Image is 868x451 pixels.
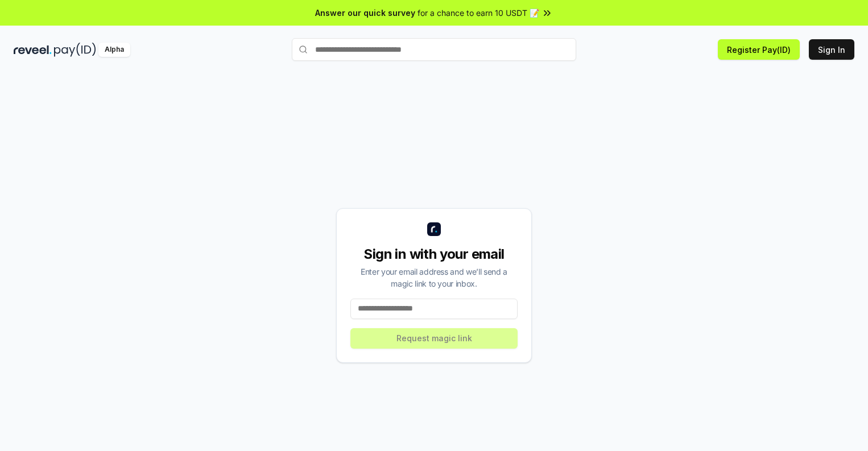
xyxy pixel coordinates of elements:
button: Register Pay(ID) [718,39,800,60]
img: logo_small [427,222,441,236]
span: for a chance to earn 10 USDT 📝 [418,7,539,19]
img: pay_id [54,43,96,57]
img: reveel_dark [14,43,52,57]
button: Sign In [809,39,854,60]
div: Enter your email address and we’ll send a magic link to your inbox. [350,266,518,289]
div: Alpha [98,43,130,57]
div: Sign in with your email [350,245,518,263]
span: Answer our quick survey [315,7,415,19]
